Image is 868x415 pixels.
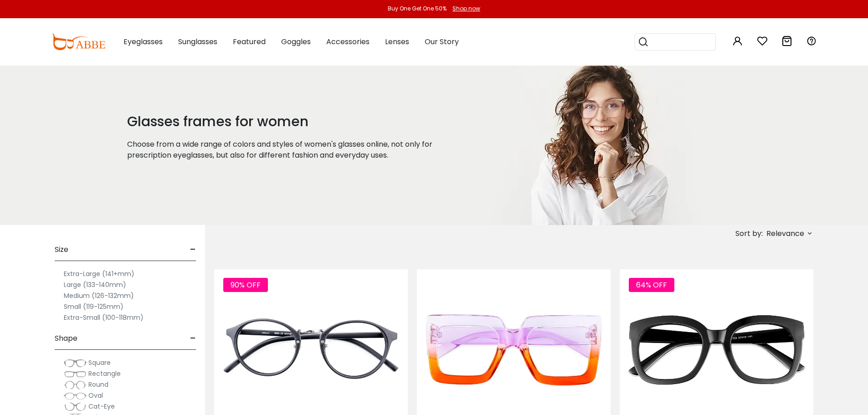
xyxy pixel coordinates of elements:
[388,5,447,13] div: Buy One Get One 50%
[385,36,409,47] span: Lenses
[64,268,134,279] label: Extra-Large (141+mm)
[735,228,763,239] span: Sort by:
[178,36,217,47] span: Sunglasses
[223,278,268,292] span: 90% OFF
[190,328,196,349] span: -
[123,36,163,47] span: Eyeglasses
[64,359,87,368] img: Square.png
[448,5,480,12] a: Shop now
[51,34,105,50] img: abbeglasses.com
[425,36,459,47] span: Our Story
[326,36,370,47] span: Accessories
[64,312,144,323] label: Extra-Small (100-118mm)
[190,239,196,261] span: -
[88,358,111,367] span: Square
[88,369,121,378] span: Rectangle
[629,278,674,292] span: 64% OFF
[766,225,804,242] span: Relevance
[64,380,87,389] img: Round.png
[452,5,480,13] div: Shop now
[64,301,123,312] label: Small (119-125mm)
[127,139,459,161] p: Choose from a wide range of colors and styles of women's glasses online, not only for prescriptio...
[127,113,459,130] h1: Glasses frames for women
[64,391,87,400] img: Oval.png
[64,402,87,411] img: Cat-Eye.png
[88,391,103,400] span: Oval
[88,402,115,411] span: Cat-Eye
[481,66,713,225] img: glasses frames for women
[64,279,126,290] label: Large (133-140mm)
[55,239,68,261] span: Size
[64,369,87,379] img: Rectangle.png
[88,380,108,389] span: Round
[281,36,311,47] span: Goggles
[64,290,134,301] label: Medium (126-132mm)
[55,328,77,349] span: Shape
[233,36,266,47] span: Featured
